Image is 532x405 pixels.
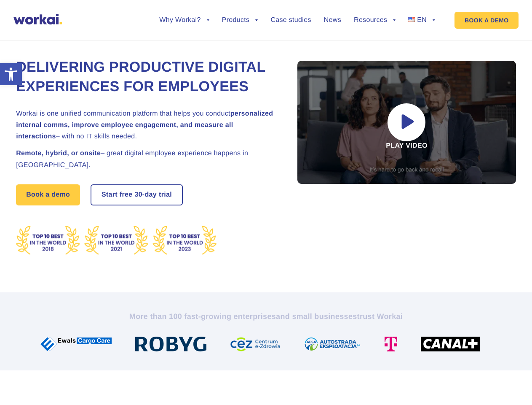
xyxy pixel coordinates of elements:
div: Play video [297,61,516,184]
a: Case studies [270,17,311,24]
a: Products [222,17,258,24]
strong: Remote, hybrid, or onsite [16,150,101,157]
strong: personalized internal comms, improve employee engagement, and measure all interactions [16,110,273,140]
a: Resources [354,17,396,24]
h1: Delivering Productive Digital Experiences for Employees [16,58,277,97]
span: EN [417,16,427,24]
i: 30-day [134,192,157,198]
a: Why Workai? [159,17,209,24]
h2: More than 100 fast-growing enterprises trust Workai [32,311,500,321]
a: Book a demo [16,184,80,205]
a: News [324,17,341,24]
h2: – great digital employee experience happens in [GEOGRAPHIC_DATA]. [16,148,277,170]
a: Start free30-daytrial [91,185,182,205]
h2: Workai is one unified communication platform that helps you conduct – with no IT skills needed. [16,108,277,143]
i: and small businesses [276,312,357,321]
a: BOOK A DEMO [454,12,519,29]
